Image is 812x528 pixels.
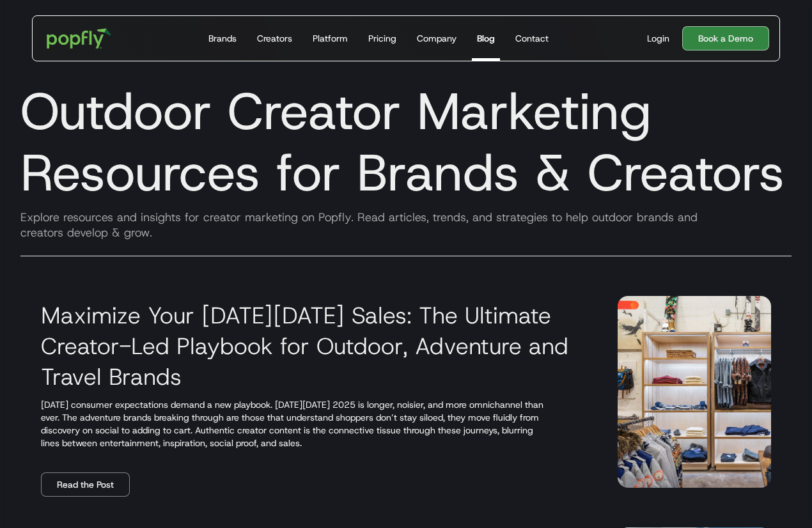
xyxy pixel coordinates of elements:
a: Contact [510,16,554,61]
a: Platform [308,16,353,61]
h1: Outdoor Creator Marketing Resources for Brands & Creators [10,81,802,203]
a: Brands [203,16,242,61]
p: [DATE] consumer expectations demand a new playbook. [DATE][DATE] 2025 is longer, noisier, and mor... [41,398,587,449]
a: Pricing [363,16,402,61]
a: Read the Post [41,472,130,497]
a: home [38,19,120,58]
a: Book a Demo [682,26,769,50]
div: Contact [515,32,549,45]
div: Creators [257,32,292,45]
div: Pricing [368,32,396,45]
a: Login [642,32,675,45]
a: Creators [252,16,297,61]
div: Explore resources and insights for creator marketing on Popfly. Read articles, trends, and strate... [10,210,802,240]
a: Blog [472,16,500,61]
a: Company [412,16,462,61]
div: Brands [208,32,237,45]
div: Platform [313,32,348,45]
h3: Maximize Your [DATE][DATE] Sales: The Ultimate Creator-Led Playbook for Outdoor, Adventure and Tr... [41,300,587,392]
div: Blog [477,32,495,45]
div: Company [417,32,457,45]
div: Login [647,32,669,45]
